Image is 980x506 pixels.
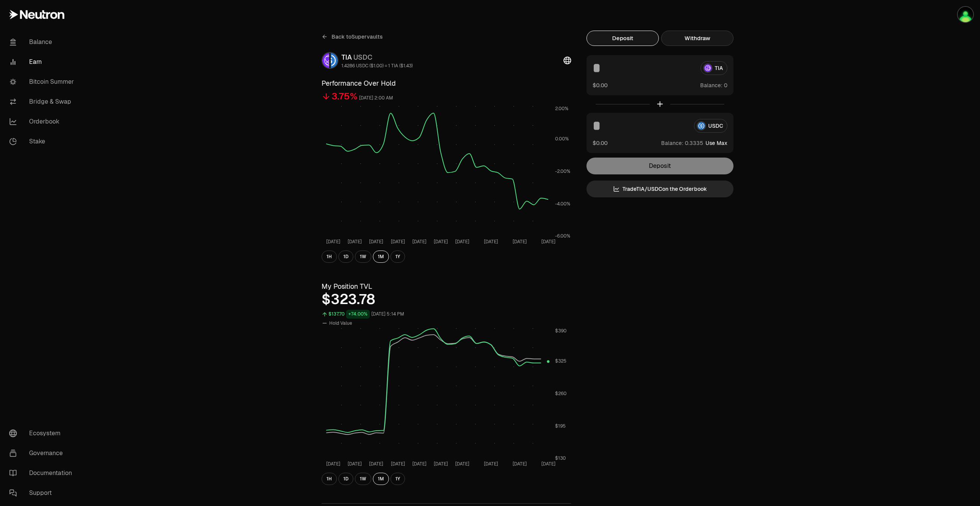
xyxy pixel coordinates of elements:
[455,461,469,467] tspan: [DATE]
[322,281,571,292] h3: My Position TVL
[3,443,83,463] a: Governance
[555,136,569,142] tspan: 0.00%
[341,52,413,63] div: TIA
[355,473,371,485] button: 1W
[586,181,733,197] a: TradeTIA/USDCon the Orderbook
[434,239,448,245] tspan: [DATE]
[513,461,527,467] tspan: [DATE]
[484,461,498,467] tspan: [DATE]
[541,239,555,245] tspan: [DATE]
[359,94,393,103] div: [DATE] 2:00 AM
[369,461,383,467] tspan: [DATE]
[391,461,405,467] tspan: [DATE]
[373,473,389,485] button: 1M
[373,251,389,263] button: 1M
[3,92,83,112] a: Bridge & Swap
[353,53,372,62] span: USDC
[593,81,608,89] button: $0.00
[328,310,345,319] div: $137.70
[586,31,659,46] button: Deposit
[391,239,405,245] tspan: [DATE]
[390,473,405,485] button: 1Y
[322,473,337,485] button: 1H
[322,292,571,307] div: $323.78
[3,463,83,483] a: Documentation
[555,455,566,461] tspan: $130
[326,239,340,245] tspan: [DATE]
[322,78,571,89] h3: Performance Over Hold
[555,390,567,397] tspan: $260
[555,328,567,334] tspan: $390
[555,201,570,207] tspan: -4.00%
[341,63,413,69] div: 1.4286 USDC ($1.00) = 1 TIA ($1.43)
[555,358,567,364] tspan: $325
[555,423,566,429] tspan: $195
[555,106,568,112] tspan: 2.00%
[3,32,83,52] a: Balance
[661,139,683,147] span: Balance:
[3,52,83,72] a: Earn
[484,239,498,245] tspan: [DATE]
[322,53,329,68] img: TIA Logo
[332,33,383,41] span: Back to Supervaults
[541,461,555,467] tspan: [DATE]
[706,139,727,147] button: Use Max
[958,7,973,22] img: portefeuilleterra
[332,90,358,103] div: 3.75%
[346,310,370,319] div: +74.00%
[555,233,570,239] tspan: -6.00%
[513,239,527,245] tspan: [DATE]
[322,251,337,263] button: 1H
[434,461,448,467] tspan: [DATE]
[455,239,469,245] tspan: [DATE]
[3,72,83,92] a: Bitcoin Summer
[661,31,733,46] button: Withdraw
[3,423,83,443] a: Ecosystem
[390,251,405,263] button: 1Y
[412,461,426,467] tspan: [DATE]
[355,251,371,263] button: 1W
[348,461,362,467] tspan: [DATE]
[593,139,608,147] button: $0.00
[3,483,83,503] a: Support
[700,81,722,89] span: Balance:
[338,473,353,485] button: 1D
[348,239,362,245] tspan: [DATE]
[412,239,426,245] tspan: [DATE]
[331,53,338,68] img: USDC Logo
[3,132,83,151] a: Stake
[329,320,352,326] span: Hold Value
[3,112,83,132] a: Orderbook
[322,31,383,43] a: Back toSupervaults
[338,251,353,263] button: 1D
[326,461,340,467] tspan: [DATE]
[369,239,383,245] tspan: [DATE]
[555,168,570,174] tspan: -2.00%
[371,310,404,319] div: [DATE] 5:14 PM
